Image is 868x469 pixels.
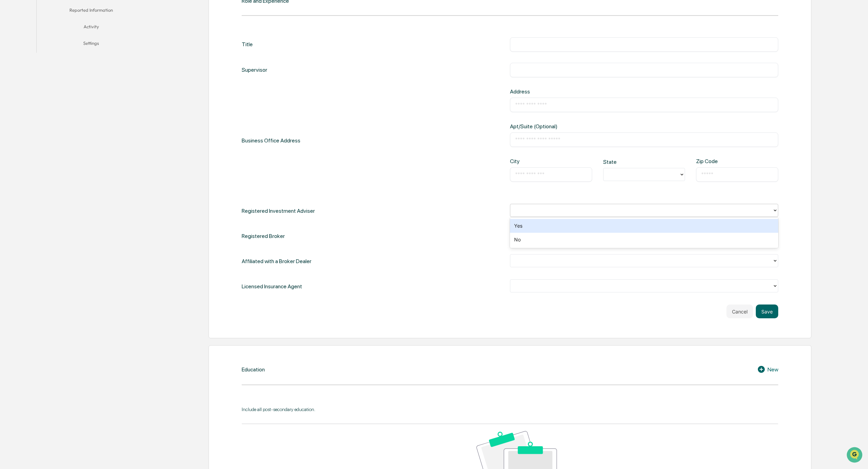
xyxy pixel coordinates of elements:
[50,88,56,93] div: 🗄️
[510,158,547,164] div: City
[846,446,865,465] iframe: Open customer support
[510,88,631,95] div: Address
[603,159,640,165] div: State
[57,87,86,94] span: Attestations
[23,60,87,65] div: We're available if you need us!
[14,87,45,94] span: Preclearance
[37,20,146,36] button: Activity
[756,305,778,318] button: Save
[69,117,84,122] span: Pylon
[7,14,126,26] p: How can we help?
[47,84,88,97] a: 🗄️Attestations
[242,37,253,52] div: Title
[242,407,779,412] div: Include all post-secondary education.
[510,219,778,233] div: Yes
[242,88,300,193] div: Business Office Address
[726,305,753,318] button: Cancel
[242,279,302,293] div: Licensed Insurance Agent
[696,158,733,164] div: Zip Code
[242,229,285,243] div: Registered Broker
[242,254,311,268] div: Affiliated with a Broker Dealer
[242,63,267,77] div: Supervisor
[4,97,46,110] a: 🔎Data Lookup
[4,84,47,97] a: 🖐️Preclearance
[37,36,146,53] button: Settings
[14,100,44,107] span: Data Lookup
[510,233,778,247] div: No
[49,117,84,122] a: Powered byPylon
[23,53,113,60] div: Start new chat
[117,55,126,63] button: Start new chat
[242,366,265,373] div: Education
[7,101,12,106] div: 🔎
[7,53,19,65] img: 1746055101610-c473b297-6a78-478c-a979-82029cc54cd1
[510,123,631,130] div: Apt/Suite (Optional)
[37,3,146,20] button: Reported Information
[242,204,315,218] div: Registered Investment Adviser
[7,88,12,93] div: 🖐️
[757,365,778,373] div: New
